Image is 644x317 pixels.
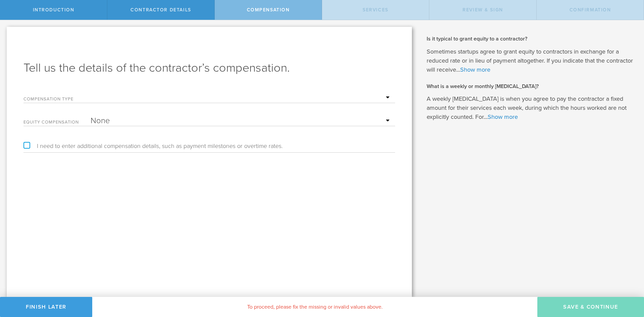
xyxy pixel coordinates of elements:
[488,113,518,121] a: Show more
[92,297,537,317] div: To proceed, please fix the missing or invalid values above.
[130,7,191,13] span: Contractor details
[610,265,644,297] iframe: Chat Widget
[23,120,91,126] label: Equity Compensation
[247,7,290,13] span: Compensation
[460,66,490,73] a: Show more
[363,7,388,13] span: Services
[427,35,634,43] h2: Is it typical to grant equity to a contractor?
[570,7,611,13] span: Confirmation
[33,7,74,13] span: Introduction
[23,143,283,149] label: I need to enter additional compensation details, such as payment milestones or overtime rates.
[537,297,644,317] button: Save & Continue
[427,47,634,74] p: Sometimes startups agree to grant equity to contractors in exchange for a reduced rate or in lieu...
[23,97,91,103] label: Compensation Type
[427,94,634,122] p: A weekly [MEDICAL_DATA] is when you agree to pay the contractor a fixed amount for their services...
[427,83,634,90] h2: What is a weekly or monthly [MEDICAL_DATA]?
[463,7,503,13] span: Review & sign
[23,60,395,76] h1: Tell us the details of the contractor’s compensation.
